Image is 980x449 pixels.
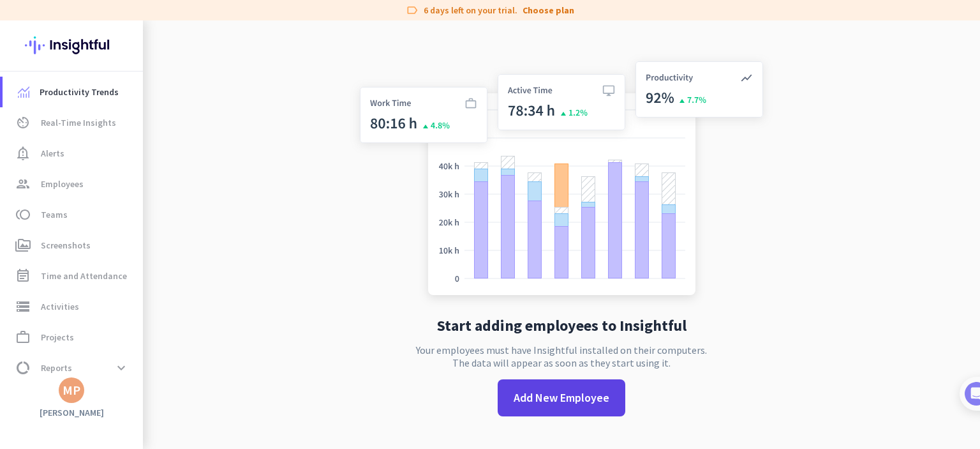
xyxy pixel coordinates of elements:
a: event_noteTime and Attendance [3,261,143,291]
i: notification_important [15,146,31,161]
span: Add New Employee [514,390,609,406]
img: no-search-results [350,54,773,308]
a: notification_importantAlerts [3,138,143,169]
a: data_usageReportsexpand_more [3,353,143,383]
a: storageActivities [3,291,143,322]
span: Teams [41,207,68,222]
i: perm_media [15,238,31,253]
span: Employees [41,176,84,192]
a: Choose plan [523,4,574,17]
h2: Start adding employees to Insightful [437,318,687,333]
span: Alerts [41,146,64,161]
i: av_timer [15,115,31,130]
i: label [406,4,419,17]
i: storage [15,299,31,314]
i: group [15,176,31,192]
i: work_outline [15,330,31,345]
i: event_note [15,268,31,284]
img: Insightful logo [25,20,118,70]
i: data_usage [15,360,31,376]
a: work_outlineProjects [3,322,143,353]
img: menu-item [18,86,29,98]
span: Real-Time Insights [41,115,116,130]
p: Your employees must have Insightful installed on their computers. The data will appear as soon as... [416,344,707,369]
span: Activities [41,299,79,314]
a: av_timerReal-Time Insights [3,107,143,138]
span: Productivity Trends [40,84,119,100]
a: tollTeams [3,199,143,230]
button: Add New Employee [498,379,625,416]
span: Reports [41,360,72,376]
button: expand_more [110,356,133,379]
a: perm_mediaScreenshots [3,230,143,261]
span: Projects [41,330,74,345]
a: groupEmployees [3,169,143,199]
i: toll [15,207,31,222]
div: MP [63,384,80,397]
span: Time and Attendance [41,268,127,284]
span: Screenshots [41,238,91,253]
a: menu-itemProductivity Trends [3,77,143,107]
